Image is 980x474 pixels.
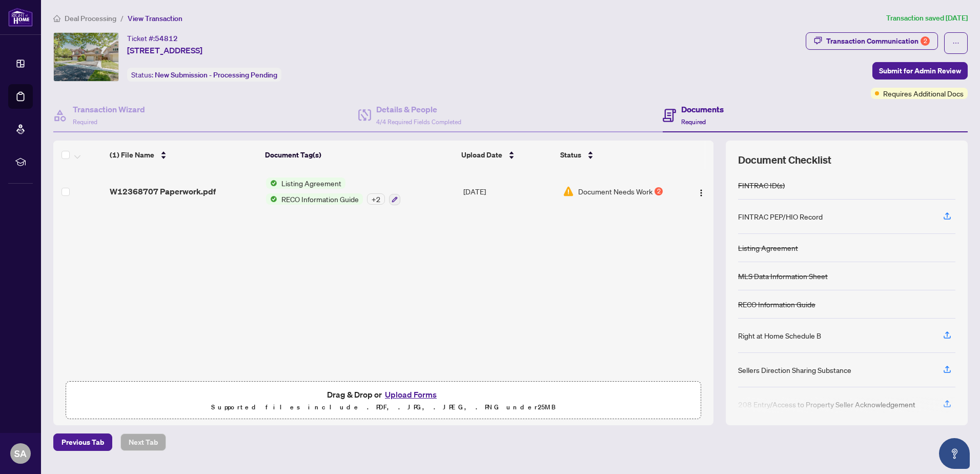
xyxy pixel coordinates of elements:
[681,118,706,126] span: Required
[73,118,97,126] span: Required
[72,401,695,413] p: Supported files include .PDF, .JPG, .JPEG, .PNG under 25 MB
[54,33,118,81] img: IMG-W12368707_1.jpg
[738,270,828,282] div: MLS Data Information Sheet
[738,153,831,167] span: Document Checklist
[806,32,938,50] button: Transaction Communication2
[921,36,930,46] div: 2
[872,62,968,80] button: Submit for Admin Review
[127,68,281,82] div: Status:
[556,141,676,169] th: Status
[459,169,559,213] td: [DATE]
[382,388,440,401] button: Upload Forms
[952,39,959,47] span: ellipsis
[73,103,145,115] h4: Transaction Wizard
[266,193,277,205] img: Status Icon
[14,446,27,461] span: SA
[53,15,60,22] span: home
[65,14,116,23] span: Deal Processing
[655,187,663,195] div: 2
[560,149,581,161] span: Status
[738,211,823,222] div: FINTRAC PEP/HIO Record
[461,149,502,161] span: Upload Date
[53,433,112,451] button: Previous Tab
[120,12,124,24] li: /
[738,299,815,310] div: RECO Information Guide
[110,185,216,197] span: W12368707 Paperwork.pdf
[277,193,363,205] span: RECO Information Guide
[110,149,154,161] span: (1) File Name
[738,364,851,376] div: Sellers Direction Sharing Substance
[738,242,798,253] div: Listing Agreement
[886,12,968,24] article: Transaction saved [DATE]
[66,382,701,420] span: Drag & Drop orUpload FormsSupported files include .PDF, .JPG, .JPEG, .PNG under25MB
[266,177,400,205] button: Status IconListing AgreementStatus IconRECO Information Guide+2
[883,88,964,99] span: Requires Additional Docs
[261,141,457,169] th: Document Tag(s)
[155,70,277,80] span: New Submission - Processing Pending
[826,33,930,49] div: Transaction Communication
[879,63,961,79] span: Submit for Admin Review
[8,8,33,27] img: logo
[738,330,821,341] div: Right at Home Schedule B
[578,186,652,197] span: Document Needs Work
[277,177,345,189] span: Listing Agreement
[697,189,705,197] img: Logo
[457,141,556,169] th: Upload Date
[128,14,182,23] span: View Transaction
[376,103,461,115] h4: Details & People
[327,388,440,401] span: Drag & Drop or
[367,193,385,205] div: + 2
[106,141,261,169] th: (1) File Name
[563,186,574,197] img: Document Status
[266,177,277,189] img: Status Icon
[127,44,202,56] span: [STREET_ADDRESS]
[693,183,709,200] button: Logo
[155,34,178,43] span: 54812
[939,438,970,469] button: Open asap
[681,103,724,115] h4: Documents
[127,32,178,44] div: Ticket #:
[120,433,166,451] button: Next Tab
[376,118,461,126] span: 4/4 Required Fields Completed
[62,434,104,450] span: Previous Tab
[738,180,785,191] div: FINTRAC ID(s)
